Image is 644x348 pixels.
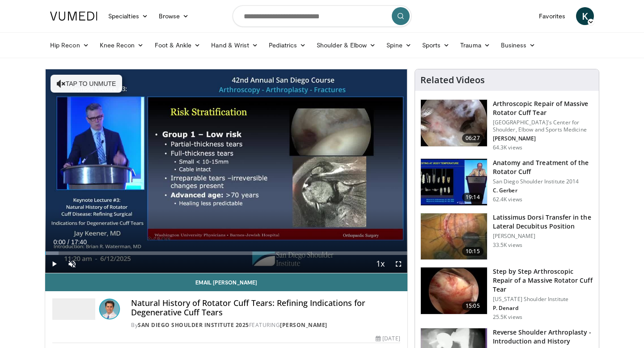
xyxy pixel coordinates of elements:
p: P. Denard [493,305,593,312]
button: Unmute [63,255,81,273]
a: Shoulder & Elbow [311,36,381,54]
a: Trauma [455,36,496,54]
p: [GEOGRAPHIC_DATA]'s Center for Shoulder, Elbow and Sports Medicine [493,119,593,133]
video-js: Video Player [45,69,407,273]
a: Hip Recon [45,36,94,54]
p: [US_STATE] Shoulder Institute [493,296,593,303]
button: Playback Rate [372,255,390,273]
a: Knee Recon [94,36,149,54]
div: Progress Bar [45,251,407,255]
h4: Natural History of Rotator Cuff Tears: Refining Indications for Degenerative Cuff Tears [131,298,400,318]
img: 7cd5bdb9-3b5e-40f2-a8f4-702d57719c06.150x105_q85_crop-smart_upscale.jpg [421,267,487,314]
span: 15:05 [462,301,483,310]
a: Favorites [534,7,571,25]
img: VuMedi Logo [50,12,97,21]
input: Search topics, interventions [233,5,411,27]
button: Tap to unmute [51,75,122,93]
h3: Reverse Shoulder Arthroplasty - Introduction and History [493,328,593,346]
a: Foot & Ankle [149,36,206,54]
h3: Latissimus Dorsi Transfer in the Lateral Decubitus Position [493,213,593,231]
p: San Diego Shoulder Institute 2014 [493,178,593,185]
button: Play [45,255,63,273]
a: K [576,7,594,25]
h3: Step by Step Arthroscopic Repair of a Massive Rotator Cuff Tear [493,267,593,294]
a: Specialties [103,7,153,25]
a: Sports [417,36,455,54]
p: 25.5K views [493,314,522,321]
div: [DATE] [376,335,400,343]
p: 64.3K views [493,144,522,151]
h4: Related Videos [420,75,485,85]
a: 10:15 Latissimus Dorsi Transfer in the Lateral Decubitus Position [PERSON_NAME] 33.5K views [420,213,593,260]
p: 62.4K views [493,196,522,203]
a: Pediatrics [263,36,311,54]
span: 06:27 [462,134,483,143]
a: Hand & Wrist [206,36,263,54]
h3: Anatomy and Treatment of the Rotator Cuff [493,158,593,176]
h3: Arthroscopic Repair of Massive Rotator Cuff Tear [493,99,593,117]
p: 33.5K views [493,242,522,249]
img: San Diego Shoulder Institute 2025 [52,298,95,320]
div: By FEATURING [131,321,400,329]
span: 0:00 [53,238,65,246]
span: 10:15 [462,247,483,256]
span: / [68,238,69,246]
img: 58008271-3059-4eea-87a5-8726eb53a503.150x105_q85_crop-smart_upscale.jpg [421,159,487,205]
a: 06:27 Arthroscopic Repair of Massive Rotator Cuff Tear [GEOGRAPHIC_DATA]'s Center for Shoulder, E... [420,99,593,151]
img: Avatar [99,298,120,320]
a: Business [496,36,541,54]
a: 19:14 Anatomy and Treatment of the Rotator Cuff San Diego Shoulder Institute 2014 C. Gerber 62.4K... [420,158,593,206]
p: [PERSON_NAME] [493,233,593,240]
a: San Diego Shoulder Institute 2025 [138,321,249,329]
img: 38501_0000_3.png.150x105_q85_crop-smart_upscale.jpg [421,213,487,260]
a: 15:05 Step by Step Arthroscopic Repair of a Massive Rotator Cuff Tear [US_STATE] Shoulder Institu... [420,267,593,321]
a: [PERSON_NAME] [280,321,327,329]
a: Email [PERSON_NAME] [45,273,407,291]
p: [PERSON_NAME] [493,135,593,142]
span: 17:40 [71,238,87,246]
a: Browse [153,7,195,25]
button: Fullscreen [390,255,407,273]
img: 281021_0002_1.png.150x105_q85_crop-smart_upscale.jpg [421,100,487,146]
span: 19:14 [462,193,483,202]
p: C. Gerber [493,187,593,194]
a: Spine [381,36,416,54]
